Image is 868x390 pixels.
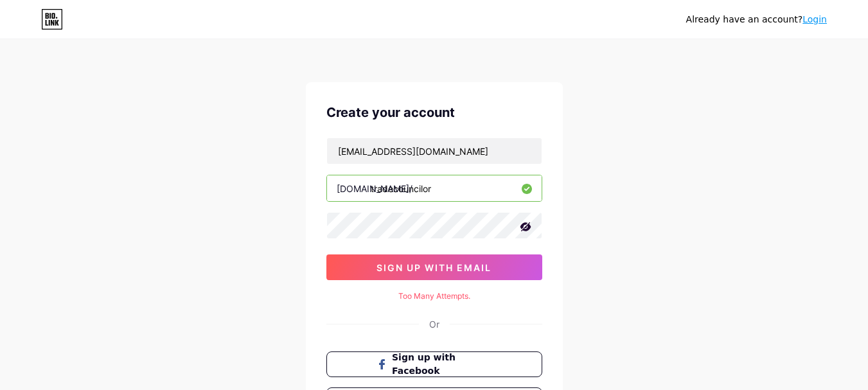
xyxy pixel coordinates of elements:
[802,14,827,24] a: Login
[326,254,542,280] button: sign up with email
[326,103,542,122] div: Create your account
[429,317,439,331] div: Or
[686,13,827,26] div: Already have an account?
[326,290,542,302] div: Too Many Attempts.
[327,175,542,201] input: username
[337,182,412,195] div: [DOMAIN_NAME]/
[326,351,542,377] button: Sign up with Facebook
[376,262,492,273] span: sign up with email
[392,351,492,378] span: Sign up with Facebook
[327,138,542,164] input: Email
